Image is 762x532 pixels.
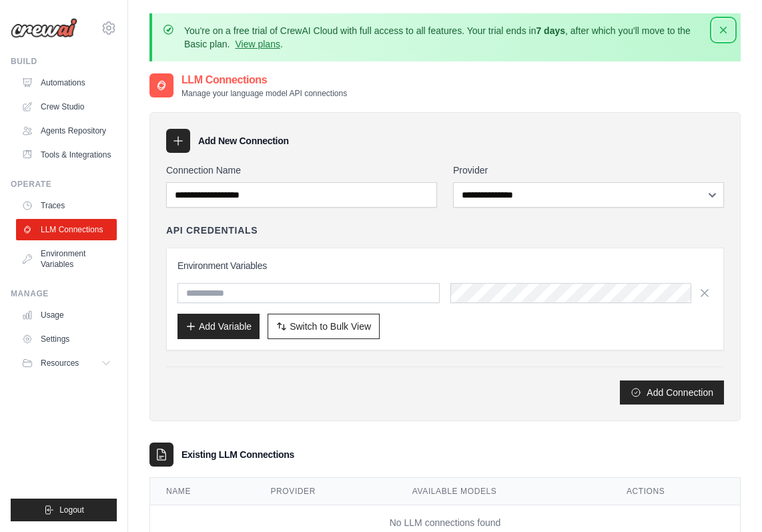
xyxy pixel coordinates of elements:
h4: API Credentials [166,224,258,237]
button: Add Variable [177,314,260,339]
button: Add Connection [620,380,724,405]
label: Provider [453,164,724,177]
th: Provider [254,478,396,505]
h2: LLM Connections [181,72,347,88]
p: You're on a free trial of CrewAI Cloud with full access to all features. Your trial ends in , aft... [184,24,709,51]
strong: 7 days [536,25,565,36]
a: View plans [235,39,280,49]
th: Available Models [396,478,611,505]
th: Actions [611,478,740,505]
p: Manage your language model API connections [181,88,347,99]
div: Manage [11,288,117,299]
a: Traces [16,195,117,216]
a: Tools & Integrations [16,144,117,166]
h3: Existing LLM Connections [181,448,294,461]
h3: Add New Connection [198,134,289,148]
span: Resources [41,358,79,368]
span: Logout [59,505,84,515]
a: Settings [16,328,117,350]
h3: Environment Variables [177,259,713,272]
div: Build [11,56,117,67]
button: Switch to Bulk View [268,314,380,339]
th: Name [150,478,254,505]
div: Operate [11,179,117,190]
button: Logout [11,499,117,521]
a: Agents Repository [16,120,117,142]
a: Environment Variables [16,243,117,275]
a: Usage [16,304,117,326]
a: LLM Connections [16,219,117,240]
button: Resources [16,352,117,374]
img: Logo [11,18,77,38]
a: Automations [16,72,117,93]
span: Switch to Bulk View [290,320,371,333]
label: Connection Name [166,164,437,177]
a: Crew Studio [16,96,117,117]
